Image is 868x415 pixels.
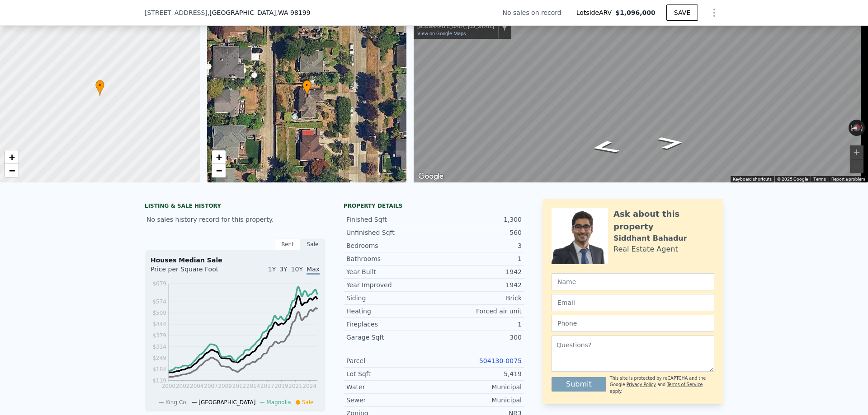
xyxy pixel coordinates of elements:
span: , [GEOGRAPHIC_DATA] [208,8,311,17]
div: 1942 [434,267,522,276]
tspan: 2021 [288,383,302,389]
input: Phone [552,315,714,332]
a: Zoom out [5,164,19,177]
div: Rent [275,238,300,250]
div: Sale [300,238,325,250]
tspan: 2009 [218,383,232,389]
a: Zoom in [5,150,19,164]
tspan: $379 [152,332,166,339]
path: Go South, 36th Ave W [578,137,632,157]
div: Municipal [434,396,522,405]
tspan: 2014 [246,383,260,389]
span: 3Y [279,266,287,273]
span: King Co. [165,399,188,406]
div: No sales history record for this property. [145,211,325,228]
button: Rotate clockwise [860,120,865,136]
div: Unfinished Sqft [346,228,434,237]
tspan: $249 [152,355,166,361]
tspan: $314 [152,344,166,350]
div: Street View [414,9,868,182]
span: − [216,165,222,176]
div: Bathrooms [346,254,434,263]
span: Max [307,266,320,275]
button: Show Options [705,4,723,22]
div: • [95,80,104,96]
div: [GEOGRAPHIC_DATA], [US_STATE] [417,23,494,29]
span: [STREET_ADDRESS] [145,8,208,17]
input: Email [552,294,714,311]
tspan: 2012 [232,383,246,389]
div: Bedrooms [346,241,434,250]
tspan: $119 [152,378,166,384]
div: Ask about this property [613,208,714,233]
div: 1,300 [434,215,522,224]
span: $1,096,000 [615,9,656,16]
div: Year Improved [346,280,434,289]
div: Brick [434,294,522,303]
span: [GEOGRAPHIC_DATA] [198,399,255,406]
tspan: 2000 [162,383,176,389]
button: Reset the view [848,123,865,132]
div: Year Built [346,267,434,276]
div: 1 [434,320,522,329]
div: Municipal [434,382,522,392]
span: Magnolia [266,399,291,406]
div: Price per Square Foot [151,265,235,279]
div: 1 [434,254,522,263]
a: 504130-0075 [479,357,522,364]
button: SAVE [666,5,698,21]
span: , WA 98199 [276,9,310,16]
tspan: $574 [152,298,166,305]
div: • [302,80,311,96]
a: Report a problem [831,177,865,182]
div: 300 [434,333,522,342]
tspan: $679 [152,280,166,287]
tspan: 2004 [190,383,204,389]
span: Sale [302,399,314,406]
span: + [216,151,222,163]
div: Garage Sqft [346,333,434,342]
img: Google [416,171,446,182]
span: • [302,81,311,89]
div: Sewer [346,396,434,405]
a: Show location on map [501,21,508,31]
button: Submit [552,377,606,392]
span: + [9,151,15,163]
path: Go North, 36th Ave W [646,133,695,152]
div: 5,419 [434,369,522,378]
div: 560 [434,228,522,237]
span: 10Y [291,266,303,273]
span: • [95,81,104,89]
tspan: 2002 [176,383,190,389]
button: Zoom out [850,159,863,173]
div: 1942 [434,280,522,289]
div: Real Estate Agent [613,244,678,255]
span: © 2025 Google [777,177,808,182]
div: Siddhant Bahadur [613,233,687,244]
div: This site is protected by reCAPTCHA and the Google and apply. [610,375,714,395]
span: 1Y [268,266,276,273]
div: Forced air unit [434,307,522,316]
a: View on Google Maps [417,31,466,37]
a: Zoom out [212,164,226,177]
a: Terms of Service [667,382,703,387]
div: Finished Sqft [346,215,434,224]
tspan: 2019 [274,383,288,389]
a: Terms (opens in new tab) [813,177,826,182]
div: Water [346,382,434,392]
span: Lotside ARV [576,8,615,17]
tspan: $444 [152,321,166,327]
button: Rotate counterclockwise [849,120,854,136]
div: Property details [344,202,524,210]
tspan: $184 [152,366,166,373]
a: Open this area in Google Maps (opens a new window) [416,171,446,182]
div: Heating [346,307,434,316]
tspan: 2007 [204,383,218,389]
button: Zoom in [850,145,863,159]
div: No sales on record [503,8,569,17]
div: Houses Median Sale [151,256,320,265]
span: − [9,165,15,176]
div: Siding [346,294,434,303]
button: Keyboard shortcuts [733,176,772,182]
div: LISTING & SALE HISTORY [145,202,325,211]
